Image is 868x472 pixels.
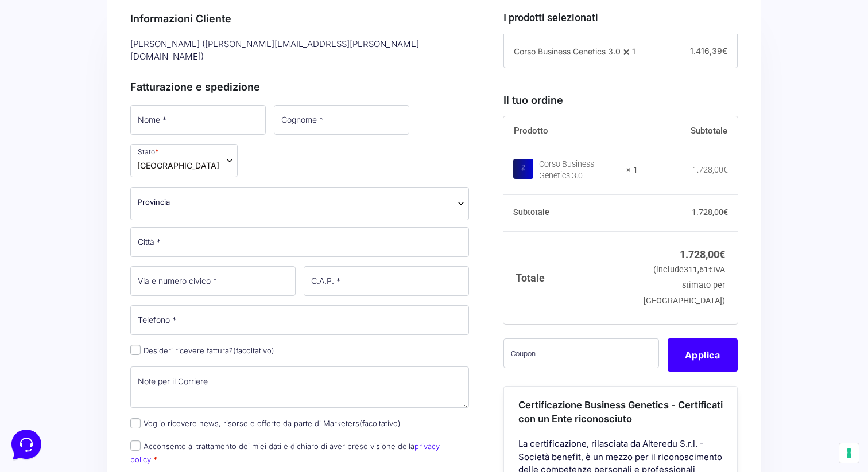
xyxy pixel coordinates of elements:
[503,338,659,368] input: Coupon
[99,383,130,393] p: Messaggi
[9,366,80,393] button: Home
[690,46,727,56] span: 1.416,39
[75,103,169,112] span: Inizia una conversazione
[130,105,266,135] input: Nome *
[638,116,738,146] th: Subtotale
[722,46,727,56] span: €
[55,64,78,87] img: dark
[304,266,469,296] input: C.A.P. *
[18,46,98,55] span: Le tue conversazioni
[692,208,728,217] bdi: 1.728,00
[130,79,469,95] h3: Fatturazione e spedizione
[719,248,725,260] span: €
[130,345,141,355] input: Desideri ricevere fattura?(facoltativo)
[233,346,274,355] span: (facoltativo)
[692,165,728,174] bdi: 1.728,00
[80,366,150,393] button: Messaggi
[626,165,638,176] strong: × 1
[539,159,619,182] div: Corso Business Genetics 3.0
[668,338,738,372] button: Applica
[503,231,638,323] th: Totale
[632,46,635,56] span: 1
[9,9,193,28] h2: Ciao da Marketers 👋
[26,167,188,178] input: Cerca un articolo...
[130,305,469,335] input: Telefono *
[680,248,725,260] bdi: 1.728,00
[503,195,638,232] th: Subtotale
[839,443,859,463] button: Le tue preferenze relative al consenso per le tecnologie di tracciamento
[177,383,193,393] p: Aiuto
[130,442,440,464] label: Acconsento al trattamento dei miei dati e dichiaro di aver preso visione della
[359,419,401,428] span: (facoltativo)
[518,399,723,425] span: Certificazione Business Genetics - Certificati con un Ente riconosciuto
[18,64,41,87] img: dark
[503,92,738,108] h3: Il tuo ordine
[138,196,170,208] span: Provincia
[130,266,296,296] input: Via e numero civico *
[122,142,211,151] a: Apri Centro Assistenza
[126,35,473,67] div: [PERSON_NAME] ( [PERSON_NAME][EMAIL_ADDRESS][PERSON_NAME][DOMAIN_NAME] )
[130,418,141,428] input: Voglio ricevere news, risorse e offerte da parte di Marketers(facoltativo)
[644,265,725,306] small: (include IVA stimato per [GEOGRAPHIC_DATA])
[503,116,638,146] th: Prodotto
[150,366,220,393] button: Aiuto
[514,46,621,56] span: Corso Business Genetics 3.0
[684,265,713,275] span: 311,61
[130,11,469,26] h3: Informazioni Cliente
[503,10,738,25] h3: I prodotti selezionati
[274,105,409,135] input: Cognome *
[18,142,90,151] span: Trova una risposta
[708,265,713,275] span: €
[137,159,219,171] span: Italia
[34,383,54,393] p: Home
[513,159,533,179] img: Corso Business Genetics 3.0
[130,144,238,177] span: Stato
[723,208,728,217] span: €
[723,165,728,174] span: €
[130,346,274,355] label: Desideri ricevere fattura?
[37,64,60,87] img: dark
[130,419,401,428] label: Voglio ricevere news, risorse e offerte da parte di Marketers
[18,96,211,119] button: Inizia una conversazione
[130,227,469,257] input: Città *
[130,440,141,451] input: Acconsento al trattamento dei miei dati e dichiaro di aver preso visione dellaprivacy policy
[9,427,44,462] iframe: Customerly Messenger Launcher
